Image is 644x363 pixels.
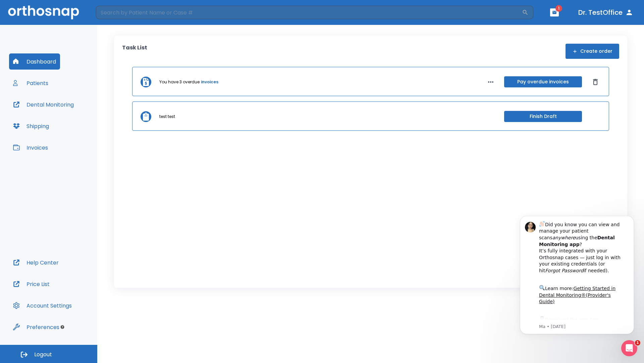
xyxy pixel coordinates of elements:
[29,110,114,144] div: Download the app: | ​ Let us know if you need help getting started!
[29,118,114,124] p: Message from Ma, sent 3w ago
[34,351,52,358] span: Logout
[29,111,89,123] a: App Store
[9,53,60,70] button: Dashboard
[9,319,63,335] button: Preferences
[9,96,78,113] button: Dental Monitoring
[576,6,636,18] button: Dr. TestOffice
[9,297,76,314] button: Account Settings
[9,75,52,91] button: Patients
[635,340,640,346] span: 1
[504,111,582,122] button: Finish Draft
[122,44,147,59] p: Task List
[510,206,644,345] iframe: Intercom notifications message
[201,79,218,85] a: invoices
[590,77,601,87] button: Dismiss
[555,5,562,12] span: 1
[9,276,54,292] button: Price List
[9,139,52,156] button: Invoices
[159,114,175,120] p: test test
[159,79,200,85] p: You have 3 overdue
[8,5,79,19] img: Orthosnap
[114,14,119,20] button: Dismiss notification
[504,76,582,87] button: Pay overdue invoices
[96,6,522,19] input: Search by Patient Name or Case #
[566,44,619,59] button: Create order
[9,254,63,271] button: Help Center
[9,118,53,134] button: Shipping
[621,340,637,356] iframe: Intercom live chat
[59,324,65,330] div: Tooltip anchor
